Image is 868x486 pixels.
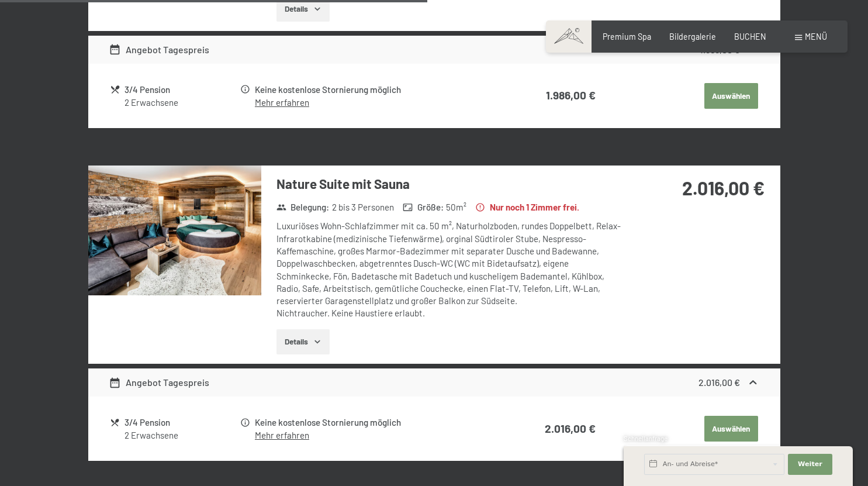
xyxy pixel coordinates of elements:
[805,32,827,42] span: Menü
[403,201,444,213] strong: Größe :
[109,43,209,57] div: Angebot Tagespreis
[88,36,780,64] div: Angebot Tagespreis1.986,00 €
[332,201,394,213] span: 2 bis 3 Personen
[276,329,330,355] button: Details
[255,416,498,429] div: Keine kostenlose Stornierung möglich
[125,83,238,96] div: 3/4 Pension
[255,97,309,108] a: Mehr erfahren
[125,416,238,429] div: 3/4 Pension
[704,416,758,442] button: Auswählen
[682,177,765,199] strong: 2.016,00 €
[546,88,596,102] strong: 1.986,00 €
[700,44,740,55] strong: 1.986,00 €
[798,460,822,469] span: Weiter
[475,201,579,213] strong: Nur noch 1 Zimmer frei.
[109,375,209,390] div: Angebot Tagespreis
[255,83,498,96] div: Keine kostenlose Stornierung möglich
[545,422,596,435] strong: 2.016,00 €
[624,435,668,442] span: Schnellanfrage
[88,166,261,295] img: mss_renderimg.php
[125,96,238,109] div: 2 Erwachsene
[669,32,716,42] a: Bildergalerie
[704,83,758,109] button: Auswählen
[788,454,832,475] button: Weiter
[276,201,330,213] strong: Belegung :
[276,175,624,193] h3: Nature Suite mit Sauna
[446,201,466,213] span: 50 m²
[276,220,624,319] div: Luxuriöses Wohn-Schlafzimmer mit ca. 50 m², Naturholzboden, rundes Doppelbett, Relax-Infrarotkabi...
[698,377,740,388] strong: 2.016,00 €
[603,32,651,42] a: Premium Spa
[88,368,780,397] div: Angebot Tagespreis2.016,00 €
[734,32,766,42] a: BUCHEN
[255,430,309,440] a: Mehr erfahren
[125,429,238,442] div: 2 Erwachsene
